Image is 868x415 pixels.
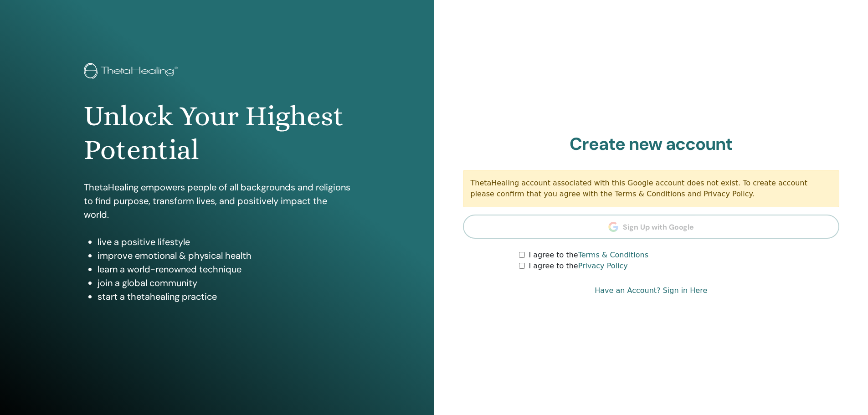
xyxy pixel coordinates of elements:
h1: Unlock Your Highest Potential [84,99,350,167]
label: I agree to the [529,261,627,272]
p: ThetaHealing empowers people of all backgrounds and religions to find purpose, transform lives, a... [84,180,350,221]
li: live a positive lifestyle [98,235,350,249]
div: ThetaHealing account associated with this Google account does not exist. To create account please... [463,170,840,207]
a: Terms & Conditions [578,251,648,259]
a: Privacy Policy [578,261,628,270]
li: improve emotional & physical health [98,249,350,262]
h2: Create new account [463,134,840,155]
label: I agree to the [529,250,648,261]
li: learn a world-renowned technique [98,262,350,276]
li: start a thetahealing practice [98,290,350,303]
li: join a global community [98,276,350,290]
a: Have an Account? Sign in Here [595,285,707,296]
